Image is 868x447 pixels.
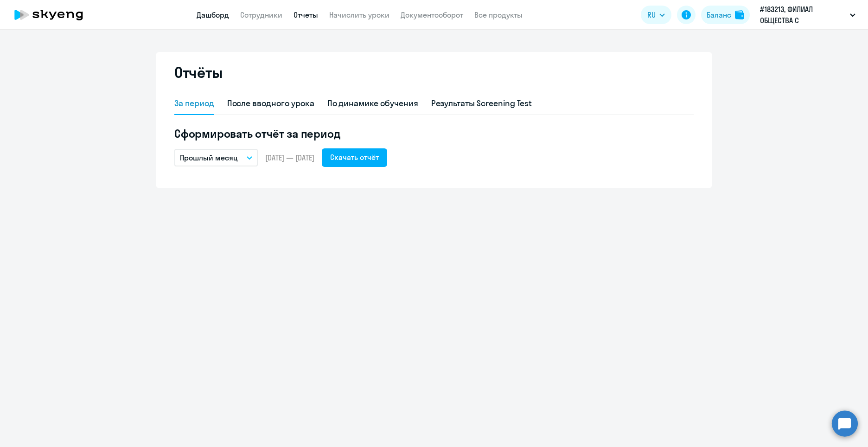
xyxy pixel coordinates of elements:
[474,10,523,19] a: Все продукты
[327,97,418,109] div: По динамике обучения
[760,4,846,26] p: #183213, ФИЛИАЛ ОБЩЕСТВА С ОГРАНИЧЕННОЙ ОТВЕТСТВЕННОСТЬЮ "ЗАВОД ТЕХНОПЛЕКС" Г. СЕРПУХОВ
[735,10,744,19] img: balance
[197,10,229,19] a: Дашборд
[174,126,694,141] h5: Сформировать отчёт за период
[641,6,671,24] button: RU
[265,153,314,163] span: [DATE] — [DATE]
[240,10,282,19] a: Сотрудники
[174,149,258,166] button: Прошлый месяц
[431,97,532,109] div: Результаты Screening Test
[322,148,387,167] button: Скачать отчёт
[647,9,656,20] span: RU
[755,4,860,26] button: #183213, ФИЛИАЛ ОБЩЕСТВА С ОГРАНИЧЕННОЙ ОТВЕТСТВЕННОСТЬЮ "ЗАВОД ТЕХНОПЛЕКС" Г. СЕРПУХОВ
[180,152,238,163] p: Прошлый месяц
[294,10,318,19] a: Отчеты
[330,152,379,163] div: Скачать отчёт
[329,10,389,19] a: Начислить уроки
[227,97,314,109] div: После вводного урока
[401,10,463,19] a: Документооборот
[701,6,750,24] button: Балансbalance
[707,9,731,20] div: Баланс
[174,63,223,82] h2: Отчёты
[174,97,214,109] div: За период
